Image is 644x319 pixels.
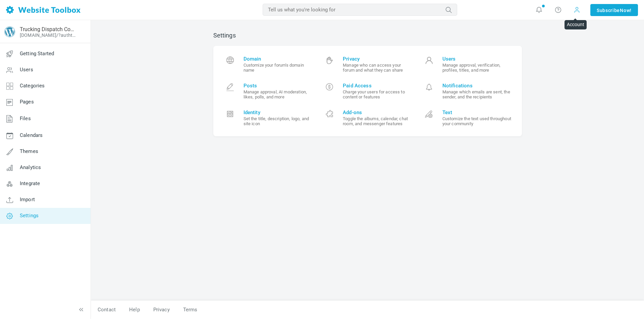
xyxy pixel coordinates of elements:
span: Text [442,109,512,115]
span: Now! [620,7,632,14]
small: Set the title, description, logo, and site icon [244,116,313,126]
span: Categories [20,83,45,89]
span: Themes [20,148,38,154]
small: Manage which emails are sent, the sender, and the recipients [442,89,512,99]
small: Manage approval, verification, profiles, titles, and more [442,63,512,73]
span: Getting Started [20,51,54,57]
a: Text Customize the text used throughout your community [417,104,517,131]
small: Manage approval, AI moderation, likes, polls, and more [244,89,313,99]
a: Add-ons Toggle the albums, calendar, chat room, and messenger features [318,104,417,131]
a: Domain Customize your forum's domain name [218,51,318,78]
span: Users [442,56,512,62]
a: SubscribeNow! [590,4,638,16]
span: Posts [244,83,313,89]
small: Customize the text used throughout your community [442,116,512,126]
span: Identity [244,109,313,115]
span: Pages [20,99,34,105]
span: Domain [244,56,313,62]
a: Privacy [147,304,176,316]
a: Help [122,304,147,316]
a: Terms [176,304,204,316]
span: Add-ons [343,109,412,115]
a: Identity Set the title, description, logo, and site icon [218,104,318,131]
span: Integrate [20,180,40,186]
span: Calendars [20,132,43,138]
div: Account [565,20,587,29]
span: Import [20,196,35,203]
a: Users Manage approval, verification, profiles, titles, and more [417,51,517,78]
span: Paid Access [343,83,412,89]
small: Manage who can access your forum and what they can share [343,63,412,73]
small: Charge your users for access to content or features [343,89,412,99]
h2: Settings [213,32,522,39]
small: Customize your forum's domain name [244,63,313,73]
span: Users [20,67,33,73]
a: [DOMAIN_NAME]/?authtoken=dffc4cf7568f23e5a9d73091c64aac22&rememberMe=1 [20,32,78,38]
a: Posts Manage approval, AI moderation, likes, polls, and more [218,78,318,104]
img: favicon.ico [4,26,15,37]
span: Privacy [343,56,412,62]
input: Tell us what you're looking for [263,4,457,16]
a: Trucking Dispatch Community [20,26,78,32]
a: Contact [91,304,122,316]
span: Analytics [20,164,41,170]
span: Settings [20,213,39,219]
a: Paid Access Charge your users for access to content or features [318,78,417,104]
a: Notifications Manage which emails are sent, the sender, and the recipients [417,78,517,104]
a: Privacy Manage who can access your forum and what they can share [318,51,417,78]
span: Files [20,115,31,122]
span: Notifications [442,83,512,89]
small: Toggle the albums, calendar, chat room, and messenger features [343,116,412,126]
